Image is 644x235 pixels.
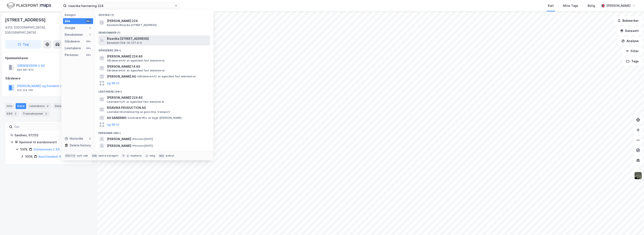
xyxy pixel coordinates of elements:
div: [STREET_ADDRESS] [5,16,46,23]
span: Person • [DATE] [132,144,153,148]
div: Ctrl + k [65,154,76,158]
div: Datasett [53,103,69,109]
div: velg [149,154,155,157]
img: logo.f888ab2527a4732fd821a326f86c7f29.svg [7,2,51,9]
div: tab [91,154,98,158]
span: [PERSON_NAME] 224 [107,18,208,23]
div: Kontrollprogram for chat [623,215,644,235]
div: nytt søk [77,154,88,157]
span: • [137,75,138,78]
div: 910 224 166 [17,89,33,92]
button: Tag [5,40,41,49]
div: Leietakere [28,103,51,109]
iframe: Chat Widget [623,215,644,235]
span: Leietaker • Utl. av egen/leid fast eiendom el. [107,100,165,104]
button: Bokmerker [614,16,642,25]
span: Person • [DATE] [132,137,153,141]
div: Kategori [65,13,93,16]
span: [PERSON_NAME] 224 AS [107,95,208,100]
button: Filter [622,47,642,55]
span: [PERSON_NAME] [107,143,131,148]
span: Risavika [STREET_ADDRESS] [107,36,208,41]
div: Gårdeiere (99+) [95,45,213,53]
div: Leietakere [65,46,81,51]
div: Kart [548,3,554,8]
button: Tags [623,57,642,66]
div: Transaksjoner [21,111,50,117]
span: Eiendom • Risavika [STREET_ADDRESS] [107,23,157,27]
div: 99+ [86,40,91,43]
div: 4313, [GEOGRAPHIC_DATA], [GEOGRAPHIC_DATA] [5,25,70,35]
div: esc [158,154,165,158]
div: ESG [5,111,19,117]
div: neste kategori [98,154,118,157]
button: og 96 til [107,122,119,127]
div: Info [5,103,14,109]
div: avbryt [166,154,174,157]
div: 1 [88,26,91,30]
div: 2 [44,112,48,116]
span: • [127,116,129,119]
div: 2 [13,112,18,116]
div: Hjemmel til eiendomsrett [19,140,87,145]
span: Leietaker • Kondensering av gass mtp. transport [107,110,170,114]
a: Grenseveien 2 AS [33,148,60,151]
div: Delete history [70,143,91,148]
div: 99+ [86,46,91,50]
div: Eiendommer [65,32,83,37]
a: Ikea Eiendom Holding AS [38,155,75,158]
span: Leietaker • Riv. av bygn./[PERSON_NAME] [127,116,182,120]
div: Eiere [16,103,26,109]
span: AS SANERING [107,115,127,120]
div: Eiendommer (1) [95,28,213,35]
div: Google [65,25,75,30]
span: RISAVIKA PRODUCTION AS [107,105,208,110]
div: 100% [25,154,33,159]
div: Historikk [65,136,83,141]
span: [PERSON_NAME] 14 AS [107,64,208,69]
button: Analyse [618,37,642,45]
button: og 96 til [107,81,119,86]
div: Personer [65,52,78,57]
span: [PERSON_NAME] [107,137,131,142]
div: Google (1) [95,10,213,18]
div: 99+ [86,53,91,57]
span: [PERSON_NAME] 224 AS [107,54,208,59]
button: Datasett [617,27,642,35]
div: 3 [45,104,50,108]
div: Gårdeiere [5,76,92,81]
img: 9k= [634,172,642,180]
span: Eiendom • 1124-10-127-0-0 [107,41,142,45]
span: Gårdeiere • Utl. av egen/leid fast eiendom el. [107,59,165,62]
div: Sandnes, 67/132 [14,133,87,138]
div: Mine Tags [563,3,578,8]
span: [PERSON_NAME] [107,150,131,155]
div: markere [131,154,142,157]
span: • [132,137,133,141]
span: Gårdeiere • Utl. av egen/leid fast eiendom el. [137,75,196,78]
div: Leietakere (99+) [95,87,213,94]
span: • [132,144,133,147]
span: [PERSON_NAME] AS [107,74,136,79]
div: 3 [88,137,91,140]
div: 100% [20,147,28,152]
div: Personer (99+) [95,128,213,136]
div: Hjemmelshaver [5,56,92,61]
input: Søk [12,124,59,130]
span: Gårdeiere • Utl. av egen/leid fast eiendom el. [107,69,165,72]
div: 990 861 870 [17,68,34,72]
div: 99+ [86,19,91,23]
div: [PERSON_NAME] [606,3,630,8]
div: Bolig [588,3,595,8]
div: Gårdeiere [65,39,80,44]
input: Søk på adresse, matrikkel, gårdeiere, leietakere eller personer [67,3,174,9]
div: Alle [65,19,70,24]
div: 1 [88,33,91,36]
